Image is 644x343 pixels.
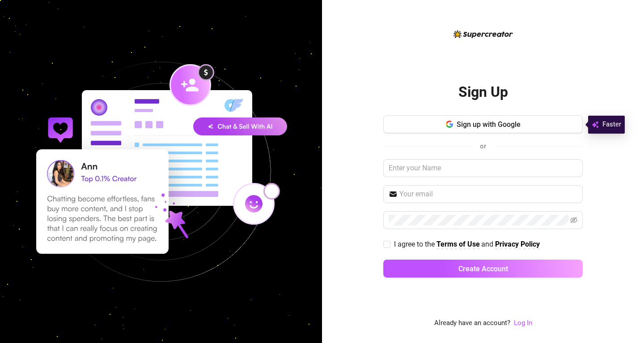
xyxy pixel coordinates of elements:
strong: Privacy Policy [495,240,540,248]
a: Privacy Policy [495,240,540,249]
a: Log In [514,318,532,329]
span: Faster [602,119,621,130]
h2: Sign Up [458,83,508,101]
span: Sign up with Google [457,120,521,129]
span: Already have an account? [434,318,510,329]
span: I agree to the [394,240,436,248]
button: Sign up with Google [383,115,583,133]
img: svg%3e [592,119,599,130]
span: or [480,142,486,150]
span: eye-invisible [570,217,577,224]
a: Terms of Use [436,240,480,249]
input: Your email [399,189,577,200]
button: Create Account [383,260,583,278]
img: logo-BBDzfeDw.svg [453,30,513,38]
span: Create Account [458,265,508,273]
img: signup-background-D0MIrEPF.svg [6,17,316,327]
span: and [481,240,495,248]
input: Enter your Name [383,159,583,177]
a: Log In [514,319,532,327]
strong: Terms of Use [436,240,480,248]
